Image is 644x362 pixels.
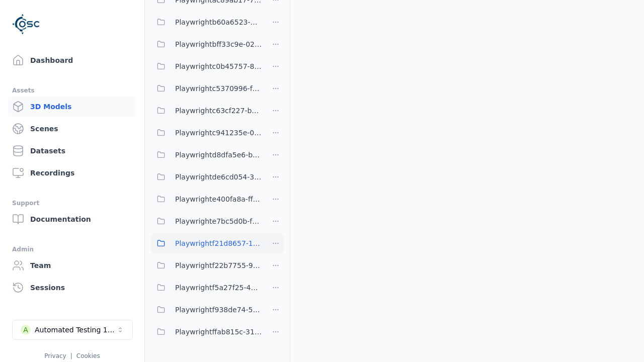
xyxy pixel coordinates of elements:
[8,119,136,139] a: Scenes
[175,82,262,95] span: Playwrightc5370996-fc8e-4363-a68c-af44e6d577c9
[12,197,132,209] div: Support
[151,211,262,231] button: Playwrighte7bc5d0b-f05c-428e-acb9-376080a3e236
[175,60,262,72] span: Playwrightc0b45757-850c-469d-848e-4ce4f857ea70
[8,50,136,70] a: Dashboard
[151,278,262,298] button: Playwrightf5a27f25-4b21-40df-860f-4385a207a8a6
[151,189,262,209] button: Playwrighte400fa8a-ff96-4c21-9919-5d8b496fb463
[175,215,262,227] span: Playwrighte7bc5d0b-f05c-428e-acb9-376080a3e236
[8,209,136,229] a: Documentation
[151,233,262,253] button: Playwrightf21d8657-1a90-4d62-a0d6-d375ceb0f4d9
[175,149,262,161] span: Playwrightd8dfa5e6-b611-4242-9d59-32339ba7cd68
[175,304,262,316] span: Playwrightf938de74-5787-461e-b2f7-d3c2c2798525
[8,141,136,161] a: Datasets
[151,56,262,76] button: Playwrightc0b45757-850c-469d-848e-4ce4f857ea70
[175,105,262,117] span: Playwrightc63cf227-b350-41d0-b87c-414ab19a80cd
[151,322,262,342] button: Playwrightffab815c-3132-4ca9-9321-41b7911218bf
[151,145,262,165] button: Playwrightd8dfa5e6-b611-4242-9d59-32339ba7cd68
[175,193,262,205] span: Playwrighte400fa8a-ff96-4c21-9919-5d8b496fb463
[12,243,132,255] div: Admin
[12,320,133,340] button: Select a workspace
[8,163,136,183] a: Recordings
[151,300,262,320] button: Playwrightf938de74-5787-461e-b2f7-d3c2c2798525
[151,34,262,54] button: Playwrightbff33c9e-02f1-4be8-8443-6e9f5334e6c0
[151,101,262,121] button: Playwrightc63cf227-b350-41d0-b87c-414ab19a80cd
[8,278,136,298] a: Sessions
[44,352,66,359] a: Privacy
[8,255,136,276] a: Team
[175,127,262,139] span: Playwrightc941235e-0b6c-43b1-9b5f-438aa732d279
[35,325,116,335] div: Automated Testing 1 - Playwright
[175,259,262,271] span: Playwrightf22b7755-9f13-4c77-9466-1ba9964cd8f7
[8,97,136,117] a: 3D Models
[151,255,262,276] button: Playwrightf22b7755-9f13-4c77-9466-1ba9964cd8f7
[151,167,262,187] button: Playwrightde6cd054-3529-4dff-b662-7b152dabda49
[151,78,262,99] button: Playwrightc5370996-fc8e-4363-a68c-af44e6d577c9
[175,282,262,294] span: Playwrightf5a27f25-4b21-40df-860f-4385a207a8a6
[175,38,262,50] span: Playwrightbff33c9e-02f1-4be8-8443-6e9f5334e6c0
[151,123,262,143] button: Playwrightc941235e-0b6c-43b1-9b5f-438aa732d279
[12,10,40,38] img: Logo
[175,237,262,249] span: Playwrightf21d8657-1a90-4d62-a0d6-d375ceb0f4d9
[70,352,72,359] span: |
[175,171,262,183] span: Playwrightde6cd054-3529-4dff-b662-7b152dabda49
[76,352,100,359] a: Cookies
[175,16,262,28] span: Playwrightb60a6523-dc5d-4812-af41-f52dc3dbf404
[175,326,262,338] span: Playwrightffab815c-3132-4ca9-9321-41b7911218bf
[12,84,132,97] div: Assets
[151,12,262,32] button: Playwrightb60a6523-dc5d-4812-af41-f52dc3dbf404
[21,325,31,335] div: A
